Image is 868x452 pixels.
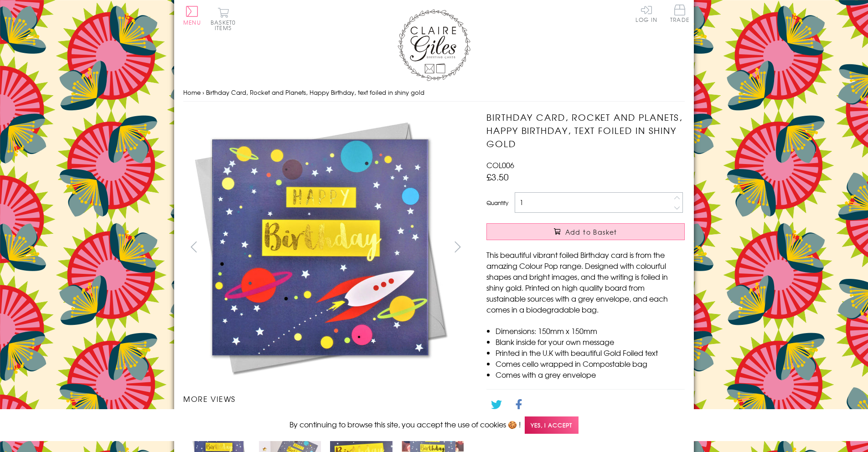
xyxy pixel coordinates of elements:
span: Birthday Card, Rocket and Planets, Happy Birthday, text foiled in shiny gold [206,88,424,97]
span: £3.50 [486,170,509,183]
span: Add to Basket [565,227,617,236]
img: Claire Giles Greetings Cards [398,9,470,81]
img: Birthday Card, Rocket and Planets, Happy Birthday, text foiled in shiny gold [183,111,457,384]
h3: More views [183,393,468,404]
span: 0 items [215,18,236,32]
a: Log In [635,5,657,22]
label: Quantity [486,199,508,207]
li: Comes with a grey envelope [496,369,685,380]
li: Printed in the U.K with beautiful Gold Foiled text [496,347,685,358]
img: Birthday Card, Rocket and Planets, Happy Birthday, text foiled in shiny gold [468,111,742,384]
button: next [448,236,468,257]
li: Comes cello wrapped in Compostable bag [496,358,685,369]
a: Trade [670,5,689,24]
li: Dimensions: 150mm x 150mm [496,325,685,336]
p: This beautiful vibrant foiled Birthday card is from the amazing Colour Pop range. Designed with c... [486,249,685,315]
button: Menu [183,6,201,25]
h1: Birthday Card, Rocket and Planets, Happy Birthday, text foiled in shiny gold [486,111,685,150]
span: Yes, I accept [525,416,579,434]
a: Home [183,88,201,97]
nav: breadcrumbs [183,83,685,102]
button: prev [183,236,204,257]
button: Basket0 items [211,7,236,31]
span: Trade [670,5,689,22]
button: Add to Basket [486,223,685,240]
span: COL006 [486,159,514,170]
span: Menu [183,18,201,26]
span: › [202,88,204,97]
li: Blank inside for your own message [496,336,685,347]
